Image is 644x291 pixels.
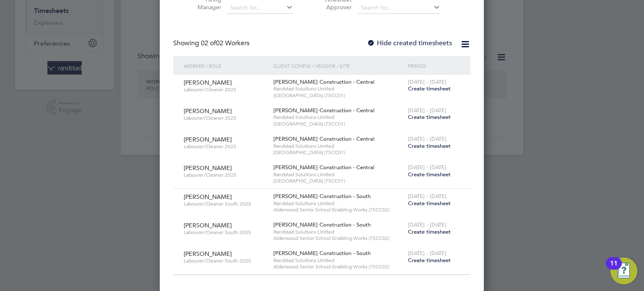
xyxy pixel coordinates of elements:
[201,39,249,47] span: 02 Workers
[201,39,216,47] span: 02 of
[273,171,404,178] span: Randstad Solutions Limited
[273,92,404,99] span: [GEOGRAPHIC_DATA] (75CC01)
[273,149,404,156] span: [GEOGRAPHIC_DATA] (75CC01)
[408,164,447,171] span: [DATE] - [DATE]
[273,221,371,228] span: [PERSON_NAME] Construction - South
[408,221,447,228] span: [DATE] - [DATE]
[273,257,404,264] span: Randstad Solutions Limited
[408,135,447,142] span: [DATE] - [DATE]
[273,263,404,270] span: Alderwood Senior School Enabling Works (75CC02)
[273,178,404,184] span: [GEOGRAPHIC_DATA] (75CC01)
[273,107,374,114] span: [PERSON_NAME] Construction - Central
[408,171,451,178] span: Create timesheet
[408,193,447,200] span: [DATE] - [DATE]
[408,107,447,114] span: [DATE] - [DATE]
[273,143,404,149] span: Randstad Solutions Limited
[408,142,451,149] span: Create timesheet
[271,56,406,75] div: Client Config / Vendor / Site
[610,263,618,274] div: 11
[184,115,267,121] span: Labourer/Cleaner 2025
[184,79,232,86] span: [PERSON_NAME]
[408,85,451,92] span: Create timesheet
[408,200,451,207] span: Create timesheet
[406,56,462,75] div: Period
[408,113,451,121] span: Create timesheet
[408,257,451,264] span: Create timesheet
[184,201,267,207] span: Labourer/Cleaner South 2025
[273,229,404,235] span: Randstad Solutions Limited
[273,206,404,213] span: Alderwood Senior School Enabling Works (75CC02)
[408,250,447,257] span: [DATE] - [DATE]
[408,228,451,235] span: Create timesheet
[273,114,404,121] span: Randstad Solutions Limited
[273,250,371,257] span: [PERSON_NAME] Construction - South
[184,164,232,172] span: [PERSON_NAME]
[273,200,404,207] span: Randstad Solutions Limited
[273,164,374,171] span: [PERSON_NAME] Construction - Central
[184,258,267,264] span: Labourer/Cleaner South 2025
[227,2,293,14] input: Search for...
[184,193,232,201] span: [PERSON_NAME]
[273,78,374,85] span: [PERSON_NAME] Construction - Central
[184,221,232,229] span: [PERSON_NAME]
[367,39,452,47] label: Hide created timesheets
[184,172,267,178] span: Labourer/Cleaner 2025
[273,193,371,200] span: [PERSON_NAME] Construction - South
[184,143,267,150] span: Labourer/Cleaner 2025
[184,250,232,258] span: [PERSON_NAME]
[182,56,271,75] div: Worker / Role
[273,85,404,92] span: Randstad Solutions Limited
[273,235,404,242] span: Alderwood Senior School Enabling Works (75CC02)
[273,121,404,127] span: [GEOGRAPHIC_DATA] (75CC01)
[610,258,637,284] button: Open Resource Center, 11 new notifications
[273,135,374,142] span: [PERSON_NAME] Construction - Central
[184,229,267,236] span: Labourer/Cleaner South 2025
[184,136,232,143] span: [PERSON_NAME]
[358,2,440,14] input: Search for...
[173,39,251,48] div: Showing
[184,86,267,93] span: Labourer/Cleaner 2025
[184,107,232,115] span: [PERSON_NAME]
[408,78,447,85] span: [DATE] - [DATE]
